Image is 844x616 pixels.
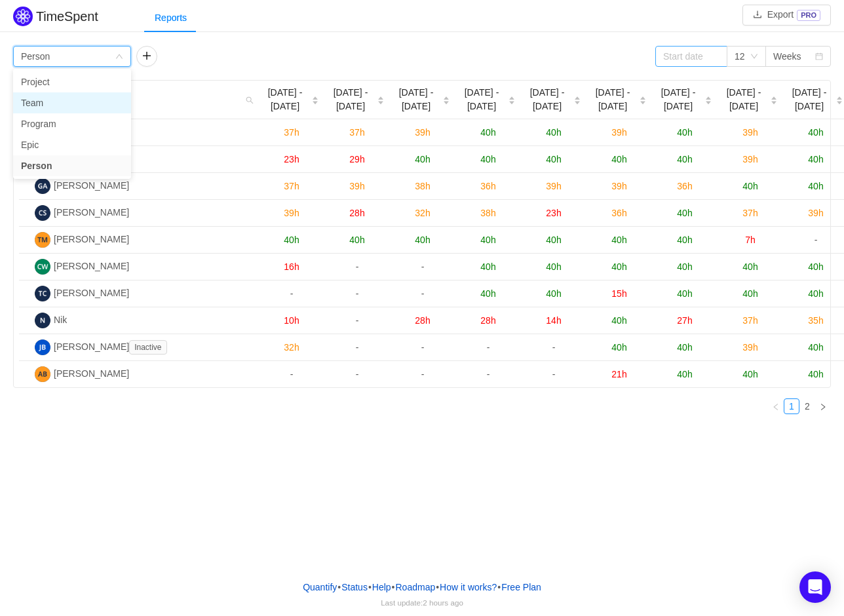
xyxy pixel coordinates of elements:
[290,288,294,299] span: -
[284,127,299,138] span: 37h
[461,86,503,113] span: [DATE] - [DATE]
[815,398,831,414] li: Next Page
[574,94,581,98] i: icon: caret-up
[742,288,758,299] span: 40h
[611,235,626,245] span: 40h
[442,94,450,104] div: Sort
[808,288,823,299] span: 40h
[480,154,495,164] span: 40h
[349,235,364,245] span: 40h
[677,154,692,164] span: 40h
[372,577,392,597] a: Help
[284,154,299,164] span: 23h
[349,181,364,191] span: 39h
[480,208,495,218] span: 38h
[835,94,843,104] div: Sort
[771,100,778,104] i: icon: caret-down
[356,261,359,272] span: -
[377,94,385,98] i: icon: caret-up
[487,369,490,379] span: -
[750,52,758,62] i: icon: down
[54,341,172,352] span: [PERSON_NAME]
[742,5,831,26] button: icon: downloadExportPRO
[392,582,395,592] span: •
[421,261,425,272] span: -
[639,94,647,104] div: Sort
[808,342,823,353] span: 40h
[330,86,372,113] span: [DATE] - [DATE]
[377,94,385,104] div: Sort
[508,94,516,98] i: icon: caret-up
[415,208,430,218] span: 32h
[264,86,306,113] span: [DATE] - [DATE]
[768,398,784,414] li: Previous Page
[115,52,123,62] i: icon: down
[611,208,626,218] span: 36h
[677,208,692,218] span: 40h
[415,127,430,138] span: 39h
[772,403,780,411] i: icon: left
[742,127,758,138] span: 39h
[497,582,501,592] span: •
[552,342,556,353] span: -
[677,288,692,299] span: 40h
[13,92,131,113] li: Team
[349,154,364,164] span: 29h
[742,181,758,191] span: 40h
[337,582,341,592] span: •
[704,94,712,104] div: Sort
[552,369,556,379] span: -
[611,127,626,138] span: 39h
[480,181,495,191] span: 36h
[815,235,818,245] span: -
[546,288,561,299] span: 40h
[836,94,843,98] i: icon: caret-up
[35,366,50,382] img: AB
[284,181,299,191] span: 37h
[35,286,50,301] img: TC
[546,235,561,245] span: 40h
[54,368,129,379] span: [PERSON_NAME]
[54,234,129,244] span: [PERSON_NAME]
[35,205,50,221] img: CS
[808,369,823,379] span: 40h
[415,315,430,326] span: 28h
[480,315,495,326] span: 28h
[808,261,823,272] span: 40h
[349,127,364,138] span: 37h
[808,154,823,164] span: 40h
[799,398,815,414] li: 2
[745,235,756,245] span: 7h
[129,340,166,355] span: Inactive
[395,577,436,597] a: Roadmap
[341,577,368,597] a: Status
[508,100,516,104] i: icon: caret-down
[611,154,626,164] span: 40h
[800,399,815,414] a: 2
[742,369,758,379] span: 40h
[742,315,758,326] span: 37h
[770,94,778,104] div: Sort
[592,86,634,113] span: [DATE] - [DATE]
[735,47,745,66] div: 12
[54,288,129,298] span: [PERSON_NAME]
[284,315,299,326] span: 10h
[574,100,581,104] i: icon: caret-down
[35,232,50,248] img: TM
[13,134,131,155] li: Epic
[815,52,823,62] i: icon: calendar
[655,46,727,67] input: Start date
[436,582,439,592] span: •
[13,71,131,92] li: Project
[368,582,372,592] span: •
[480,235,495,245] span: 40h
[808,315,823,326] span: 35h
[611,369,626,379] span: 21h
[546,315,561,326] span: 14h
[35,259,50,275] img: CW
[508,94,516,104] div: Sort
[284,235,299,245] span: 40h
[611,288,626,299] span: 15h
[640,100,647,104] i: icon: caret-down
[36,9,98,24] h2: TimeSpent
